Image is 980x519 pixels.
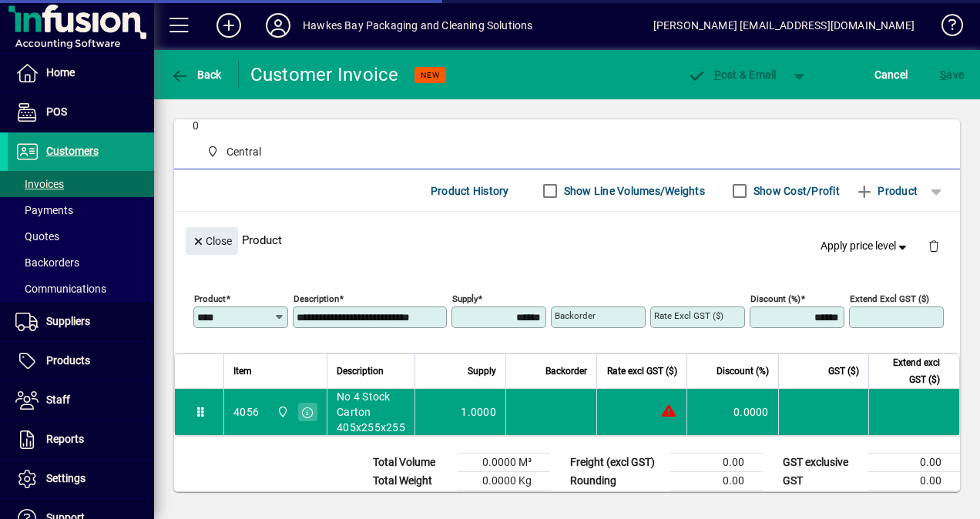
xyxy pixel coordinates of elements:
[717,363,769,380] span: Discount (%)
[204,12,253,39] button: Add
[174,212,960,268] div: Product
[186,227,238,255] button: Close
[182,233,242,247] app-page-header-button: Close
[170,69,222,81] span: Back
[555,310,596,321] mat-label: Backorder
[653,13,915,38] div: [PERSON_NAME] [EMAIL_ADDRESS][DOMAIN_NAME]
[680,61,784,89] button: Post & Email
[46,472,86,484] span: Settings
[654,310,723,321] mat-label: Rate excl GST ($)
[686,389,777,435] td: 0.0000
[750,183,840,199] label: Show Cost/Profit
[915,227,952,264] button: Delete
[431,179,509,203] span: Product History
[46,105,67,118] span: POS
[458,472,550,491] td: 0.0000 Kg
[365,454,458,472] td: Total Volume
[562,472,670,491] td: Rounding
[850,293,929,304] mat-label: Extend excl GST ($)
[365,472,458,491] td: Total Weight
[8,223,154,249] a: Quotes
[425,177,515,205] button: Product History
[868,454,960,472] td: 0.00
[607,363,677,380] span: Rate excl GST ($)
[227,144,261,160] span: Central
[930,3,961,53] a: Knowledge Base
[200,142,267,162] span: Central
[8,197,154,223] a: Payments
[687,69,777,81] span: ost & Email
[8,54,154,92] a: Home
[8,460,154,498] a: Settings
[46,393,70,406] span: Staff
[868,472,960,491] td: 0.00
[46,145,99,157] span: Customers
[46,433,84,445] span: Reports
[8,420,154,459] a: Reports
[8,342,154,380] a: Products
[545,363,587,380] span: Backorder
[8,276,154,302] a: Communications
[273,403,290,420] span: Central
[46,315,90,327] span: Suppliers
[855,179,918,203] span: Product
[8,381,154,420] a: Staff
[452,293,478,304] mat-label: Supply
[166,61,226,89] button: Back
[562,454,670,472] td: Freight (excl GST)
[233,363,252,380] span: Item
[878,354,940,388] span: Extend excl GST ($)
[775,491,868,510] td: GST inclusive
[15,283,106,295] span: Communications
[670,454,763,472] td: 0.00
[561,183,705,199] label: Show Line Volumes/Weights
[46,66,75,79] span: Home
[15,230,59,243] span: Quotes
[337,363,384,380] span: Description
[868,491,960,510] td: 0.00
[915,239,952,253] app-page-header-button: Delete
[750,293,800,304] mat-label: Discount (%)
[194,293,226,304] mat-label: Product
[421,70,440,80] span: NEW
[468,363,496,380] span: Supply
[940,62,964,87] span: ave
[8,93,154,132] a: POS
[847,177,925,205] button: Product
[828,363,859,380] span: GST ($)
[253,12,303,39] button: Profile
[8,303,154,341] a: Suppliers
[874,62,908,87] span: Cancel
[193,120,199,132] span: 0
[814,233,916,260] button: Apply price level
[337,389,405,435] span: No 4 Stock Carton 405x255x255
[940,69,946,81] span: S
[670,472,763,491] td: 0.00
[936,61,968,89] button: Save
[15,178,64,190] span: Invoices
[775,454,868,472] td: GST exclusive
[871,61,912,89] button: Cancel
[821,238,910,254] span: Apply price level
[461,404,496,420] span: 1.0000
[15,256,79,269] span: Backorders
[8,249,154,276] a: Backorders
[233,404,259,420] div: 4056
[714,69,721,81] span: P
[250,62,399,87] div: Customer Invoice
[303,13,533,38] div: Hawkes Bay Packaging and Cleaning Solutions
[458,454,550,472] td: 0.0000 M³
[294,293,339,304] mat-label: Description
[46,354,90,367] span: Products
[154,61,239,89] app-page-header-button: Back
[15,204,73,216] span: Payments
[8,171,154,197] a: Invoices
[775,472,868,491] td: GST
[192,229,232,254] span: Close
